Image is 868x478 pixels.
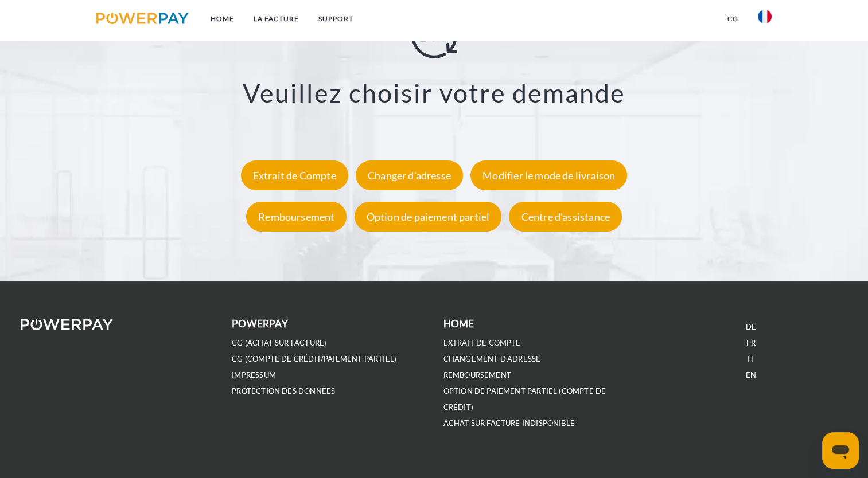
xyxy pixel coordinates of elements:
[232,318,287,330] b: POWERPAY
[443,354,541,364] a: Changement d'adresse
[243,210,349,222] a: Remboursement
[96,13,189,24] img: logo-powerpay.svg
[21,319,113,330] img: logo-powerpay-white.svg
[232,338,326,348] a: CG (achat sur facture)
[746,370,756,380] a: EN
[355,201,502,231] div: Option de paiement partiel
[746,322,756,332] a: DE
[58,77,811,109] h3: Veuillez choisir votre demande
[356,160,463,190] div: Changer d'adresse
[443,318,474,330] b: Home
[443,418,575,428] a: ACHAT SUR FACTURE INDISPONIBLE
[506,210,624,222] a: Centre d'assistance
[443,370,511,380] a: REMBOURSEMENT
[822,432,859,469] iframe: Bouton de lancement de la fenêtre de messagerie, conversation en cours
[443,386,606,412] a: OPTION DE PAIEMENT PARTIEL (Compte de crédit)
[309,9,363,29] a: Support
[232,354,396,364] a: CG (Compte de crédit/paiement partiel)
[238,169,351,181] a: Extrait de Compte
[201,9,244,29] a: Home
[352,210,505,222] a: Option de paiement partiel
[232,370,276,380] a: IMPRESSUM
[746,338,755,348] a: FR
[241,160,348,190] div: Extrait de Compte
[468,169,630,181] a: Modifier le mode de livraison
[758,10,772,23] img: fr
[232,386,335,396] a: PROTECTION DES DONNÉES
[443,338,521,348] a: EXTRAIT DE COMPTE
[353,169,466,181] a: Changer d'adresse
[244,9,309,29] a: LA FACTURE
[470,160,627,190] div: Modifier le mode de livraison
[246,201,347,231] div: Remboursement
[509,201,621,231] div: Centre d'assistance
[718,9,748,29] a: CG
[748,354,754,364] a: IT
